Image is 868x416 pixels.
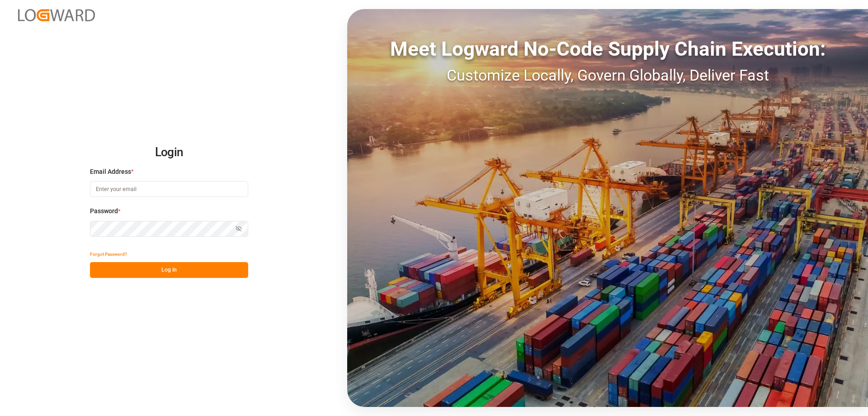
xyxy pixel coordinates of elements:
[90,262,248,278] button: Log In
[347,34,868,64] div: Meet Logward No-Code Supply Chain Execution:
[18,9,95,21] img: Logward_new_orange.png
[90,138,248,167] h2: Login
[347,64,868,87] div: Customize Locally, Govern Globally, Deliver Fast
[90,246,127,262] button: Forgot Password?
[90,167,131,177] span: Email Address
[90,181,248,197] input: Enter your email
[90,206,118,216] span: Password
